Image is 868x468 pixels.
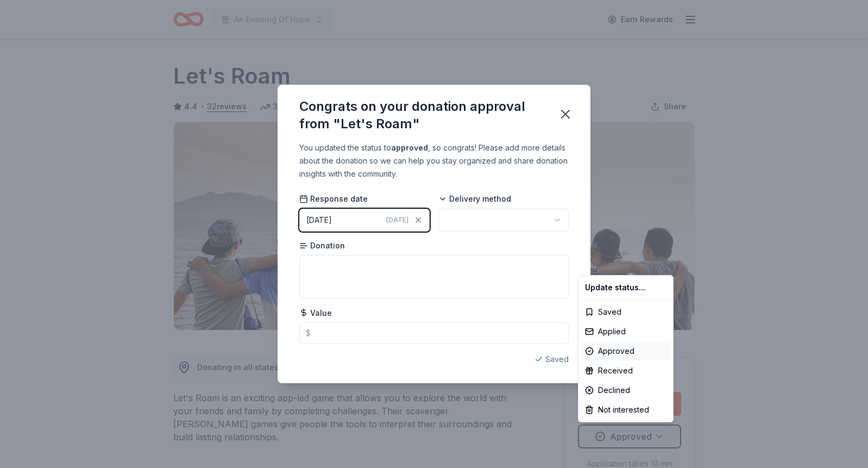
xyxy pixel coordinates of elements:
[581,341,671,361] div: Approved
[581,322,671,341] div: Applied
[581,361,671,380] div: Received
[234,13,310,26] span: An Evening Of Hope
[581,278,671,297] div: Update status...
[581,302,671,322] div: Saved
[581,400,671,420] div: Not interested
[581,380,671,400] div: Declined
